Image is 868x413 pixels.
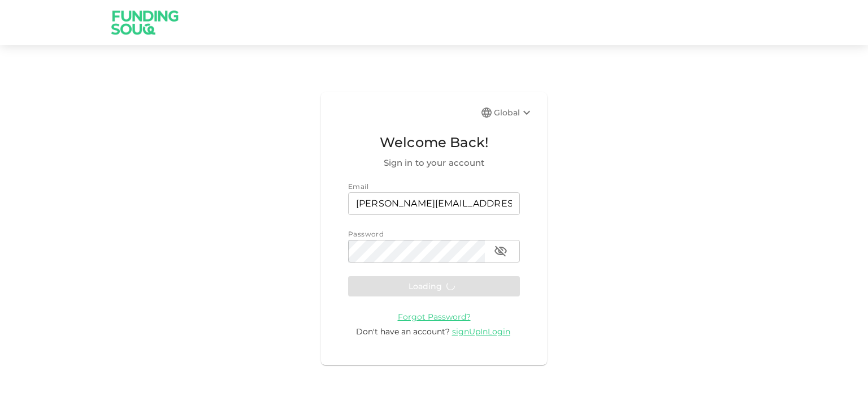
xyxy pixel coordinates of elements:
span: signUpInLogin [452,326,510,337]
a: Forgot Password? [398,311,471,322]
span: Don't have an account? [356,326,450,337]
div: Global [494,106,533,119]
span: Email [348,182,368,191]
span: Password [348,230,384,238]
span: Sign in to your account [348,156,520,170]
span: Forgot Password? [398,312,471,322]
span: Welcome Back! [348,132,520,153]
input: password [348,240,485,263]
input: email [348,192,520,215]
